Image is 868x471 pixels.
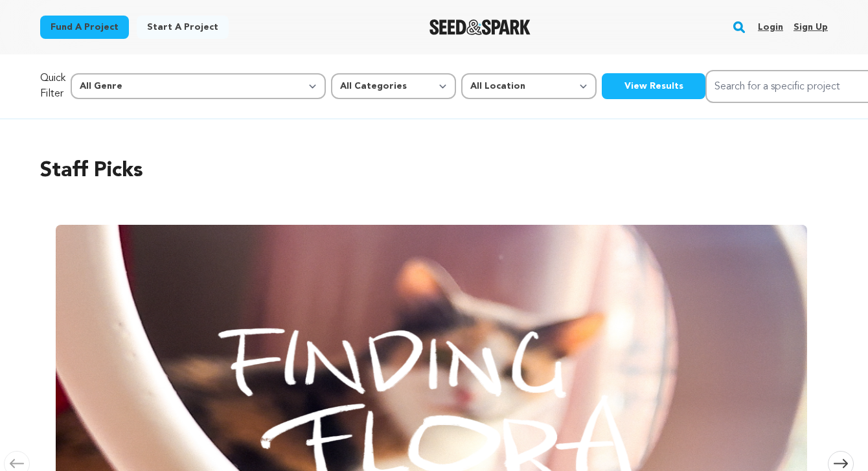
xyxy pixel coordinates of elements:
[794,17,828,38] a: Sign up
[40,71,65,102] p: Quick Filter
[40,16,129,39] a: Fund a project
[40,155,828,187] h2: Staff Picks
[429,19,531,35] img: Seed&Spark Logo Dark Mode
[429,19,531,35] a: Seed&Spark Homepage
[758,17,783,38] a: Login
[137,16,229,39] a: Start a project
[602,73,705,99] button: View Results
